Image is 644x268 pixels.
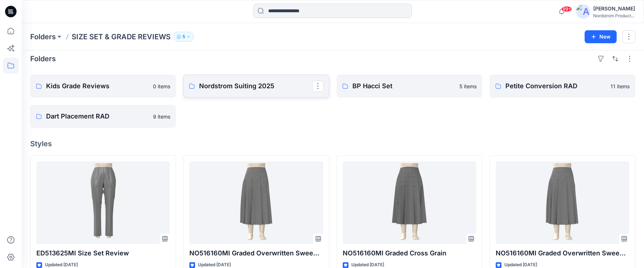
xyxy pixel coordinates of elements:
[36,248,170,258] p: ED513625MI Size Set Review
[174,32,194,42] button: 5
[611,82,630,90] p: 11 items
[189,161,323,244] a: NO516160MI Graded Overwritten Sweep Grade Straightened SS
[189,248,323,258] p: NO516160MI Graded Overwritten Sweep Grade Straightened SS
[183,75,329,98] a: Nordstrom Suiting 2025
[46,111,149,121] p: Dart Placement RAD
[183,33,185,41] p: 5
[153,113,170,120] p: 9 items
[46,81,149,91] p: Kids Grade Reviews
[593,4,635,13] div: [PERSON_NAME]
[337,75,482,98] a: BP Hacci Set5 items
[72,32,171,42] p: SIZE SET & GRADE REVIEWS
[343,248,476,258] p: NO516160MI Graded Cross Grain
[459,82,477,90] p: 5 items
[496,248,629,258] p: NO516160MI Graded Overwritten Sweep Grade
[30,32,56,42] a: Folders
[30,75,176,98] a: Kids Grade Reviews0 items
[352,81,455,91] p: BP Hacci Set
[576,4,590,19] img: avatar
[153,82,170,90] p: 0 items
[490,75,635,98] a: Petite Conversion RAD11 items
[199,81,312,91] p: Nordstrom Suiting 2025
[505,81,606,91] p: Petite Conversion RAD
[561,6,572,12] span: 99+
[585,30,617,43] button: New
[36,161,170,244] a: ED513625MI Size Set Review
[496,161,629,244] a: NO516160MI Graded Overwritten Sweep Grade
[30,105,176,128] a: Dart Placement RAD9 items
[30,54,56,63] h4: Folders
[593,13,635,18] div: Nordstrom Product...
[30,139,635,148] h4: Styles
[343,161,476,244] a: NO516160MI Graded Cross Grain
